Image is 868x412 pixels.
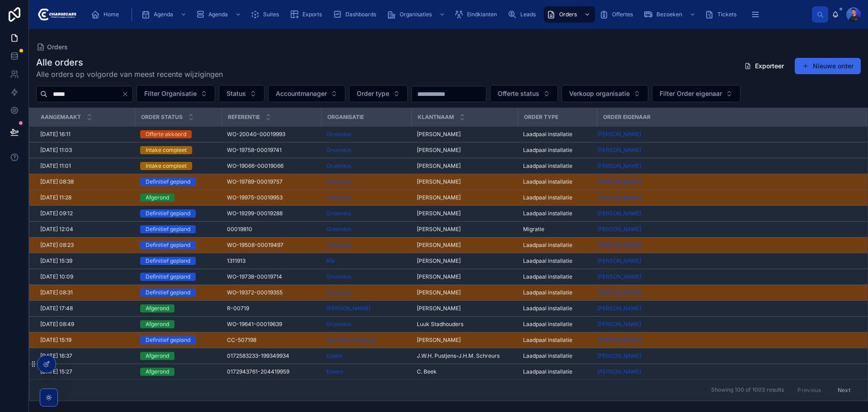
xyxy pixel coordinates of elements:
[523,131,591,138] a: Laadpaal installatie
[227,368,316,375] a: 0172943761-204419959
[40,178,129,185] a: [DATE] 08:38
[227,147,282,154] span: WO-19758-00019741
[227,162,316,170] a: WO-19066-00019066
[349,85,408,102] button: Select Button
[227,147,316,154] a: WO-19758-00019741
[523,226,591,233] a: Migratie
[597,257,641,265] a: [PERSON_NAME]
[140,146,216,154] a: Intake compleet
[597,194,856,201] a: [PERSON_NAME]
[227,352,289,360] span: 0172583233-199349934
[326,352,406,360] a: Essent
[597,242,856,249] a: [PERSON_NAME]
[40,352,72,360] span: [DATE] 16:37
[137,85,215,102] button: Select Button
[523,352,591,360] a: Laadpaal installatie
[326,321,351,328] span: Groendus
[326,194,351,201] a: Groendus
[417,147,461,154] span: [PERSON_NAME]
[597,194,641,201] a: [PERSON_NAME]
[417,257,512,265] a: [PERSON_NAME]
[597,289,856,296] a: [PERSON_NAME]
[467,11,497,18] span: Eindklanten
[597,178,641,185] a: [PERSON_NAME]
[140,178,216,186] a: Definitief gepland
[227,257,316,265] a: 1311913
[326,336,406,344] a: Van Mossel Energie
[146,209,190,218] div: Definitief gepland
[597,273,856,280] a: [PERSON_NAME]
[326,336,376,344] span: Van Mossel Energie
[400,11,432,18] span: Organisaties
[795,58,861,74] a: Nieuwe order
[597,210,856,217] a: [PERSON_NAME]
[597,6,639,23] a: Offertes
[227,336,316,344] a: CC-507198
[140,273,216,281] a: Definitief gepland
[326,305,370,312] a: [PERSON_NAME]
[40,226,129,233] a: [DATE] 12:04
[40,194,71,201] span: [DATE] 11:28
[122,90,132,98] button: Clear
[227,242,283,249] span: WO-19508-00019497
[326,147,351,154] span: Groendus
[40,321,129,328] a: [DATE] 08:49
[523,305,591,312] a: Laadpaal installatie
[140,241,216,249] a: Definitief gepland
[40,226,73,233] span: [DATE] 12:04
[140,304,216,313] a: Afgerond
[40,162,71,170] span: [DATE] 11:01
[40,305,129,312] a: [DATE] 17:48
[523,336,572,344] span: Laadpaal installatie
[208,11,228,18] span: Agenda
[490,85,558,102] button: Select Button
[40,242,74,249] span: [DATE] 08:23
[417,210,461,217] span: [PERSON_NAME]
[597,352,641,360] a: [PERSON_NAME]
[219,85,264,102] button: Select Button
[417,321,512,328] a: Luuk Stadhouders
[326,147,406,154] a: Groendus
[40,368,129,375] a: [DATE] 15:27
[146,194,169,202] div: Afgerond
[523,210,591,217] a: Laadpaal installatie
[40,194,129,201] a: [DATE] 11:28
[417,336,461,344] span: [PERSON_NAME]
[523,162,572,170] span: Laadpaal installatie
[326,242,351,249] span: Groendus
[523,273,591,280] a: Laadpaal installatie
[523,131,572,138] span: Laadpaal installatie
[326,257,335,265] span: Kia
[523,194,591,201] a: Laadpaal installatie
[597,178,856,185] a: [PERSON_NAME]
[523,321,591,328] a: Laadpaal installatie
[287,6,328,23] a: Exports
[561,85,648,102] button: Select Button
[597,336,641,344] span: [PERSON_NAME]
[417,242,461,249] span: [PERSON_NAME]
[227,336,256,344] span: CC-507198
[717,11,736,18] span: Tickets
[40,289,73,296] span: [DATE] 08:31
[597,257,856,265] a: [PERSON_NAME]
[417,257,461,265] span: [PERSON_NAME]
[597,162,641,170] a: [PERSON_NAME]
[326,131,351,138] span: Groendus
[597,273,641,280] a: [PERSON_NAME]
[417,368,512,375] a: C. Beek
[140,336,216,344] a: Definitief gepland
[40,273,73,280] span: [DATE] 10:09
[523,210,572,217] span: Laadpaal installatie
[326,368,343,375] a: Essent
[326,352,343,360] a: Essent
[326,226,351,233] a: Groendus
[597,289,641,296] a: [PERSON_NAME]
[417,368,437,375] span: C. Beek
